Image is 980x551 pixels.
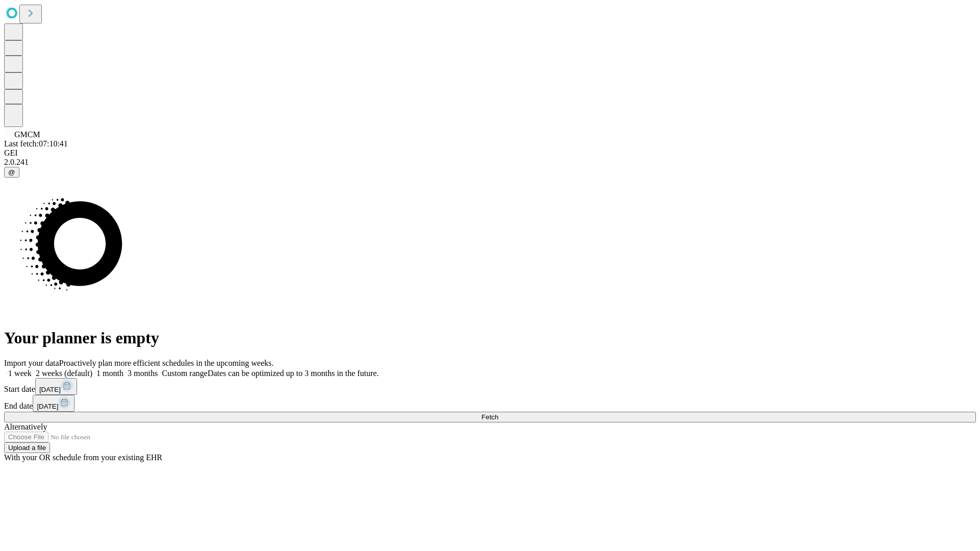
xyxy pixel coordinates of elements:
[35,378,77,395] button: [DATE]
[4,442,50,453] button: Upload a file
[14,130,40,139] span: GMCM
[37,403,58,410] span: [DATE]
[36,369,92,378] span: 2 weeks (default)
[4,167,19,178] button: @
[96,369,124,378] span: 1 month
[128,369,158,378] span: 3 months
[4,148,976,158] div: GEI
[33,395,75,412] button: [DATE]
[4,158,976,167] div: 2.0.241
[4,329,976,347] h1: Your planner is empty
[4,422,47,431] span: Alternatively
[4,378,976,395] div: Start date
[4,395,976,412] div: End date
[4,412,976,422] button: Fetch
[4,359,59,367] span: Import your data
[4,453,162,462] span: With your OR schedule from your existing EHR
[481,413,498,421] span: Fetch
[208,369,379,378] span: Dates can be optimized up to 3 months in the future.
[8,168,15,176] span: @
[8,369,32,378] span: 1 week
[59,359,274,367] span: Proactively plan more efficient schedules in the upcoming weeks.
[162,369,207,378] span: Custom range
[4,139,68,148] span: Last fetch: 07:10:41
[39,386,61,393] span: [DATE]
